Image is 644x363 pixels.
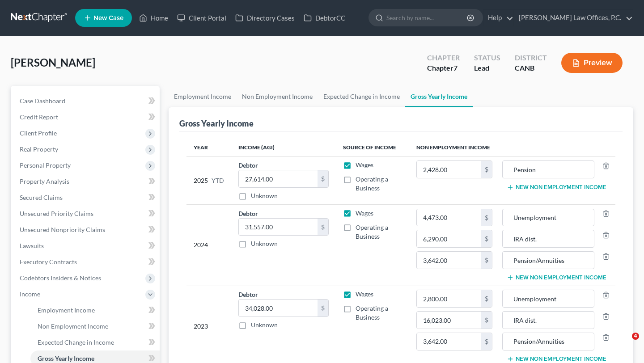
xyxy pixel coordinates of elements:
th: Year [186,139,231,156]
span: Client Profile [20,129,57,137]
input: 0.00 [417,290,481,307]
div: Chapter [427,63,460,73]
div: $ [481,230,492,247]
input: Source of Income [507,209,589,226]
th: Income (AGI) [231,139,336,156]
span: Codebtors Insiders & Notices [20,274,101,282]
a: DebtorCC [299,10,350,26]
div: 2024 [194,209,224,282]
span: YTD [212,176,224,185]
span: Gross Yearly Income [38,355,94,362]
div: $ [318,219,328,236]
div: 2023 [194,290,224,363]
a: Employment Income [169,86,237,107]
a: [PERSON_NAME] Law Offices, P.C. [514,10,633,26]
input: Source of Income [507,161,589,178]
div: Lead [474,63,500,73]
a: Secured Claims [13,190,160,206]
input: 0.00 [417,230,481,247]
span: Wages [356,290,373,298]
input: Source of Income [507,333,589,350]
label: Unknown [251,321,278,329]
label: Unknown [251,191,278,200]
label: Debtor [238,160,258,170]
span: Unsecured Priority Claims [20,210,93,217]
span: Personal Property [20,161,71,169]
span: Lawsuits [20,242,44,249]
div: $ [481,333,492,350]
a: Employment Income [30,302,160,318]
input: 0.00 [239,300,318,317]
span: Secured Claims [20,194,63,201]
label: Debtor [238,209,258,218]
label: Debtor [238,290,258,299]
a: Credit Report [13,109,160,125]
a: Lawsuits [13,238,160,254]
span: Employment Income [38,306,95,314]
th: Source of Income [336,139,409,156]
div: $ [481,161,492,178]
div: District [515,53,547,63]
input: Source of Income [507,290,589,307]
input: 0.00 [417,252,481,269]
input: Source of Income [507,252,589,269]
input: 0.00 [417,333,481,350]
span: New Case [93,15,123,21]
a: Unsecured Nonpriority Claims [13,222,160,238]
span: 7 [453,63,458,72]
span: Unsecured Nonpriority Claims [20,226,105,233]
div: $ [481,290,492,307]
div: Gross Yearly Income [179,118,254,129]
span: Operating a Business [356,224,388,240]
a: Directory Cases [231,10,299,26]
a: Client Portal [173,10,231,26]
input: 0.00 [417,209,481,226]
button: New Non Employment Income [507,184,606,191]
input: Source of Income [507,312,589,329]
div: $ [481,252,492,269]
div: $ [318,300,328,317]
div: 2025 [194,160,224,200]
span: Property Analysis [20,177,69,185]
button: Preview [561,53,623,73]
span: Wages [356,209,373,217]
span: Operating a Business [356,304,388,321]
label: Unknown [251,239,278,248]
a: Property Analysis [13,173,160,190]
input: 0.00 [417,161,481,178]
span: Income [20,290,40,298]
a: Executory Contracts [13,254,160,270]
a: Gross Yearly Income [405,86,473,107]
span: Operating a Business [356,175,388,192]
div: $ [318,170,328,187]
div: Chapter [427,53,460,63]
a: Unsecured Priority Claims [13,206,160,222]
span: Executory Contracts [20,258,77,266]
input: Source of Income [507,230,589,247]
div: CANB [515,63,547,73]
input: 0.00 [417,312,481,329]
a: Non Employment Income [30,318,160,334]
span: Expected Change in Income [38,338,114,346]
a: Case Dashboard [13,93,160,109]
a: Expected Change in Income [318,86,405,107]
span: Real Property [20,145,58,153]
span: [PERSON_NAME] [11,56,95,69]
span: 4 [632,333,639,340]
div: $ [481,209,492,226]
span: Credit Report [20,113,58,121]
span: Non Employment Income [38,322,108,330]
a: Home [135,10,173,26]
a: Expected Change in Income [30,334,160,350]
th: Non Employment Income [409,139,615,156]
input: Search by name... [386,9,468,26]
div: Status [474,53,500,63]
span: Case Dashboard [20,97,65,105]
span: Wages [356,161,373,169]
input: 0.00 [239,170,318,187]
iframe: Intercom live chat [614,333,635,354]
input: 0.00 [239,219,318,236]
a: Non Employment Income [237,86,318,107]
a: Help [483,10,513,26]
button: New Non Employment Income [507,274,606,281]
